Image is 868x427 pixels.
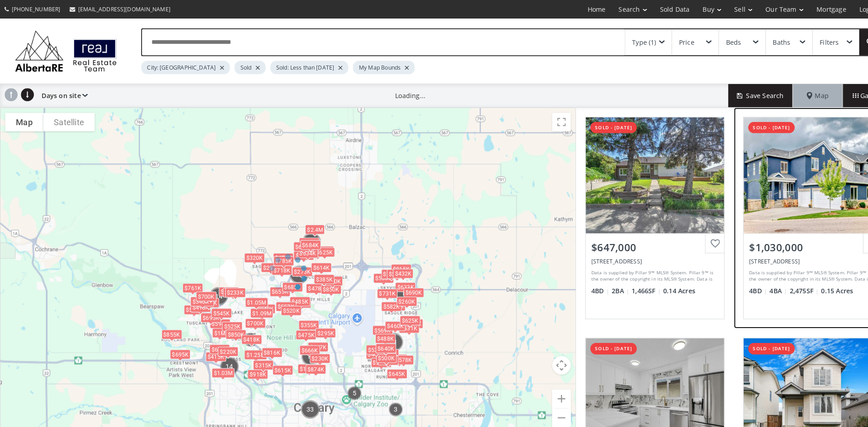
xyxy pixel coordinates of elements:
[11,5,59,13] span: [PHONE_NUMBER]
[769,279,797,288] span: 2,475 SF
[137,59,224,72] div: City: [GEOGRAPHIC_DATA]
[228,59,259,72] div: Sold
[729,262,851,276] div: Data is supplied by Pillar 9™ MLS® System. Pillar 9™ is the owner of the copyright in its MLS® Sy...
[10,27,118,72] img: Logo
[729,251,853,258] div: 35 Cougar Ridge View SW, Calgary, AB T3H 4X3
[576,279,593,288] span: 4 BD
[615,279,643,288] span: 1,466 SF
[830,89,859,98] span: Gallery
[36,82,85,104] div: Days on site
[561,105,714,320] a: sold - [DATE]$647,000[STREET_ADDRESS]Data is supplied by Pillar 9™ MLS® System. Pillar 9™ is the ...
[661,38,676,44] div: Price
[576,251,699,258] div: 5016 2 Street NW, Calgary, AB T2K 0Z3
[385,89,414,98] div: Loading...
[729,279,747,288] span: 4 BD
[798,38,816,44] div: Filters
[63,0,170,17] a: [EMAIL_ADDRESS][DOMAIN_NAME]
[799,279,830,288] span: 0.15 Acres
[646,279,677,288] span: 0.14 Acres
[344,59,404,72] div: My Map Bounds
[729,234,853,248] div: $1,030,000
[76,5,166,13] span: [EMAIL_ADDRESS][DOMAIN_NAME]
[707,38,722,44] div: Beds
[263,59,339,72] div: Sold: Less than [DATE]
[785,89,807,98] span: Map
[752,38,769,44] div: Baths
[576,234,699,248] div: $647,000
[576,262,697,276] div: Data is supplied by Pillar 9™ MLS® System. Pillar 9™ is the owner of the copyright in its MLS® Sy...
[615,38,639,44] div: Type (1)
[820,82,868,104] div: Gallery
[772,82,820,104] div: Map
[709,82,772,104] button: Save Search
[749,279,766,288] span: 4 BA
[714,105,868,320] a: sold - [DATE]$1,030,000[STREET_ADDRESS]Data is supplied by Pillar 9™ MLS® System. Pillar 9™ is th...
[595,279,613,288] span: 2 BA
